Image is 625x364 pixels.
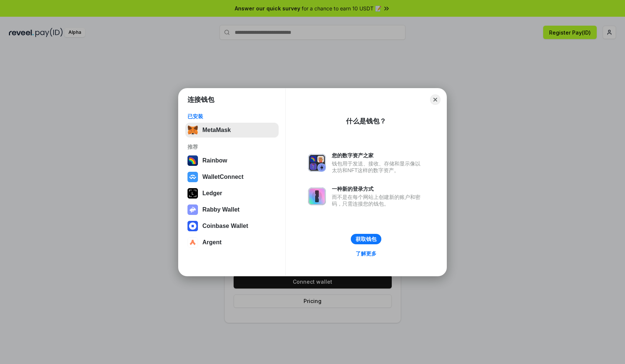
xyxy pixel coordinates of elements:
[185,235,279,250] button: Argent
[430,94,440,105] button: Close
[187,188,198,199] img: svg+xml,%3Csvg%20xmlns%3D%22http%3A%2F%2Fwww.w3.org%2F2000%2Fsvg%22%20width%3D%2228%22%20height%3...
[202,127,231,133] div: MetaMask
[185,123,279,138] button: MetaMask
[332,194,424,207] div: 而不是在每个网站上创建新的账户和密码，只需连接您的钱包。
[187,95,214,104] h1: 连接钱包
[187,172,198,182] img: svg+xml,%3Csvg%20width%3D%2228%22%20height%3D%2228%22%20viewBox%3D%220%200%2028%2028%22%20fill%3D...
[185,170,279,184] button: WalletConnect
[202,174,244,180] div: WalletConnect
[187,237,198,248] img: svg+xml,%3Csvg%20width%3D%2228%22%20height%3D%2228%22%20viewBox%3D%220%200%2028%2028%22%20fill%3D...
[202,157,227,164] div: Rainbow
[202,206,240,213] div: Rabby Wallet
[332,160,424,174] div: 钱包用于发送、接收、存储和显示像以太坊和NFT这样的数字资产。
[332,152,424,159] div: 您的数字资产之家
[202,239,222,246] div: Argent
[185,219,279,233] button: Coinbase Wallet
[187,221,198,231] img: svg+xml,%3Csvg%20width%3D%2228%22%20height%3D%2228%22%20viewBox%3D%220%200%2028%2028%22%20fill%3D...
[185,153,279,168] button: Rainbow
[185,186,279,201] button: Ledger
[187,155,198,166] img: svg+xml,%3Csvg%20width%3D%22120%22%20height%3D%22120%22%20viewBox%3D%220%200%20120%20120%22%20fil...
[187,204,198,215] img: svg+xml,%3Csvg%20xmlns%3D%22http%3A%2F%2Fwww.w3.org%2F2000%2Fsvg%22%20fill%3D%22none%22%20viewBox...
[187,144,276,150] div: 推荐
[351,249,381,258] a: 了解更多
[187,113,276,120] div: 已安装
[346,117,386,126] div: 什么是钱包？
[332,186,424,192] div: 一种新的登录方式
[356,250,376,257] div: 了解更多
[185,202,279,217] button: Rabby Wallet
[356,236,376,242] div: 获取钱包
[308,154,326,172] img: svg+xml,%3Csvg%20xmlns%3D%22http%3A%2F%2Fwww.w3.org%2F2000%2Fsvg%22%20fill%3D%22none%22%20viewBox...
[351,234,381,244] button: 获取钱包
[308,187,326,205] img: svg+xml,%3Csvg%20xmlns%3D%22http%3A%2F%2Fwww.w3.org%2F2000%2Fsvg%22%20fill%3D%22none%22%20viewBox...
[187,125,198,135] img: svg+xml,%3Csvg%20fill%3D%22none%22%20height%3D%2233%22%20viewBox%3D%220%200%2035%2033%22%20width%...
[202,223,248,229] div: Coinbase Wallet
[202,190,222,197] div: Ledger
